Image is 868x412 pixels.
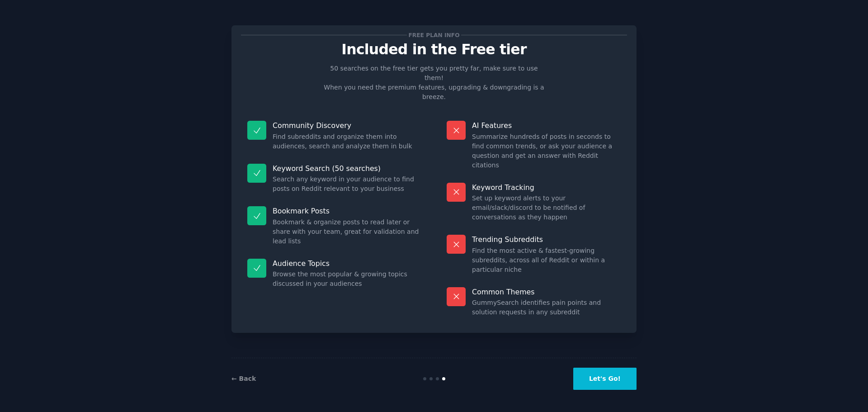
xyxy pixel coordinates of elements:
p: Audience Topics [273,259,421,268]
dd: Find the most active & fastest-growing subreddits, across all of Reddit or within a particular niche [472,246,621,275]
button: Let's Go! [573,368,637,390]
dd: Bookmark & organize posts to read later or share with your team, great for validation and lead lists [273,218,421,246]
dd: Browse the most popular & growing topics discussed in your audiences [273,270,421,289]
span: Free plan info [407,30,461,40]
dd: Summarize hundreds of posts in seconds to find common trends, or ask your audience a question and... [472,132,621,170]
p: Common Themes [472,287,621,297]
p: Community Discovery [273,121,421,130]
dd: GummySearch identifies pain points and solution requests in any subreddit [472,298,621,317]
dd: Set up keyword alerts to your email/slack/discord to be notified of conversations as they happen [472,194,621,222]
p: 50 searches on the free tier gets you pretty far, make sure to use them! When you need the premiu... [320,64,548,102]
dd: Find subreddits and organize them into audiences, search and analyze them in bulk [273,132,421,151]
p: Bookmark Posts [273,206,421,216]
p: Keyword Tracking [472,183,621,192]
p: Included in the Free tier [241,42,627,57]
p: Trending Subreddits [472,235,621,244]
dd: Search any keyword in your audience to find posts on Reddit relevant to your business [273,175,421,194]
p: Keyword Search (50 searches) [273,164,421,173]
a: ← Back [231,375,256,382]
p: AI Features [472,121,621,130]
